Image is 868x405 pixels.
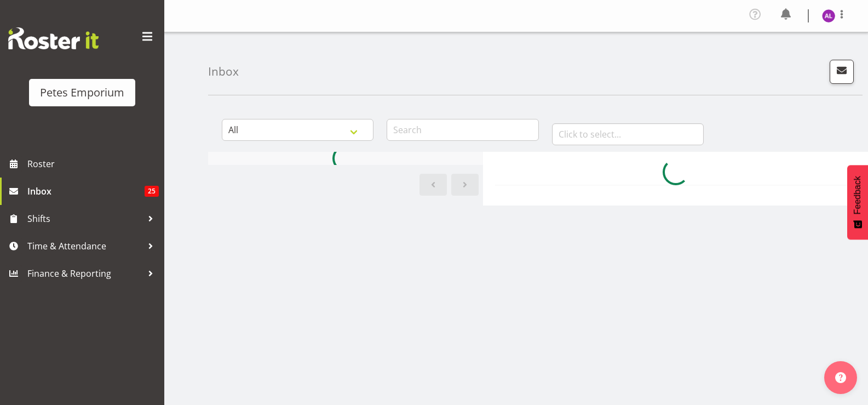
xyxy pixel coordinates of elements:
[27,156,159,172] span: Roster
[822,9,835,22] img: abigail-lane11345.jpg
[27,183,145,199] span: Inbox
[8,27,99,49] img: Rosterit website logo
[451,174,479,196] a: Next page
[853,176,863,214] span: Feedback
[27,210,142,227] span: Shifts
[419,174,447,196] a: Previous page
[387,119,538,141] input: Search
[847,165,868,239] button: Feedback - Show survey
[552,123,704,145] input: Click to select...
[27,238,142,254] span: Time & Attendance
[40,84,124,101] div: Petes Emporium
[835,372,846,383] img: help-xxl-2.png
[208,65,239,78] h4: Inbox
[145,186,159,197] span: 25
[27,265,142,282] span: Finance & Reporting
